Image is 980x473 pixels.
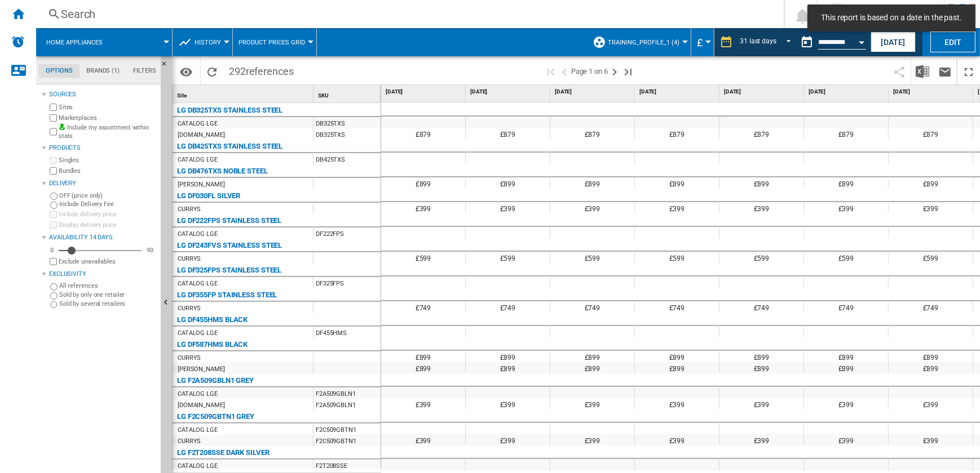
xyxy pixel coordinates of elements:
[59,156,156,164] label: Singles
[50,157,57,164] input: Singles
[178,229,218,240] div: CATALOG LGE
[719,177,804,189] div: £899
[550,202,634,213] div: £399
[246,65,294,77] span: references
[804,398,888,409] div: £399
[177,164,268,178] div: LG DB476TXS NOBLE STEEL
[59,282,156,290] label: All references
[804,202,888,213] div: £399
[59,191,156,200] label: OFF (price only)
[697,28,708,56] div: £
[50,104,57,111] input: Sites
[466,252,550,263] div: £599
[466,351,550,362] div: £899
[177,189,240,203] div: LG DF030FL SILVER
[637,85,719,99] div: [DATE]
[381,301,465,313] div: £749
[316,85,381,102] div: Sort None
[177,140,282,153] div: LG DB425TXS STAINLESS STEEL
[50,283,58,291] input: All references
[608,39,679,46] span: Training_Profile_1 (4)
[608,28,685,56] button: Training_Profile_1 (4)
[314,277,381,288] div: DF325FPS
[804,362,888,373] div: £899
[893,88,970,96] span: [DATE]
[126,64,163,78] md-tab-item: Filters
[889,434,973,445] div: £399
[59,123,65,130] img: mysite-bg-18x18.png
[719,202,804,213] div: £399
[178,352,201,364] div: CURRYS
[314,128,381,140] div: DB325TXS
[39,64,80,78] md-tab-item: Options
[59,221,156,229] label: Display delivery price
[11,35,25,48] img: alerts-logo.svg
[466,362,550,373] div: £899
[719,252,804,263] div: £599
[381,434,465,445] div: £399
[178,425,218,436] div: CATALOG LGE
[697,37,703,48] span: £
[177,410,254,423] div: LG F2C509GBTN1 GREY
[889,351,973,362] div: £899
[466,301,550,313] div: £749
[550,351,634,362] div: £899
[889,128,973,139] div: £879
[177,313,248,327] div: LG DF455HMS BLACK
[639,88,717,96] span: [DATE]
[50,211,57,218] input: Include delivery price
[178,389,218,400] div: CATALOG LGE
[59,257,156,266] label: Exclude unavailables
[739,33,796,52] md-select: REPORTS.WIZARD.STEPS.REPORT.STEPS.REPORT_OPTIONS.PERIOD: 31 last days
[50,221,57,229] input: Display delivery price
[59,167,156,175] label: Bundles
[59,291,156,299] label: Sold by only one retailer
[724,88,801,96] span: [DATE]
[59,114,156,122] label: Marketplaces
[178,179,225,190] div: [PERSON_NAME]
[381,202,465,213] div: £399
[381,362,465,373] div: £899
[608,58,621,84] button: Next page
[178,253,201,265] div: CURRYS
[468,85,550,99] div: [DATE]
[50,292,58,300] input: Sold by only one retailer
[175,61,197,82] button: Options
[889,202,973,213] div: £399
[466,202,550,213] div: £399
[722,85,804,99] div: [DATE]
[558,58,571,84] button: >Previous page
[386,88,463,96] span: [DATE]
[314,153,381,164] div: DB425TXS
[381,128,465,139] div: £879
[59,103,156,111] label: Sites
[46,28,114,56] button: Home appliances
[553,85,634,99] div: [DATE]
[635,177,719,189] div: £899
[178,278,218,289] div: CATALOG LGE
[550,177,634,189] div: £899
[177,92,187,99] span: Site
[175,85,313,102] div: Sort None
[571,58,608,84] span: Page 1 on 6
[49,270,156,279] div: Exclusivity
[50,114,57,122] input: Marketplaces
[818,12,965,24] span: This report is based on a date in the past.
[50,167,57,175] input: Bundles
[555,88,632,96] span: [DATE]
[550,434,634,445] div: £399
[177,214,281,227] div: LG DF222FPS STAINLESS STEEL
[804,128,888,139] div: £879
[177,264,281,277] div: LG DF325FPS STAINLESS STEEL
[314,423,381,435] div: F2C509GBTN1
[635,434,719,445] div: £399
[177,338,248,351] div: LG DF587HMS BLACK
[635,362,719,373] div: £899
[195,39,221,46] span: History
[466,128,550,139] div: £879
[621,58,635,84] button: Last page
[59,245,142,256] md-slider: Availability
[466,177,550,189] div: £899
[59,300,156,308] label: Sold by several retailers
[635,252,719,263] div: £599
